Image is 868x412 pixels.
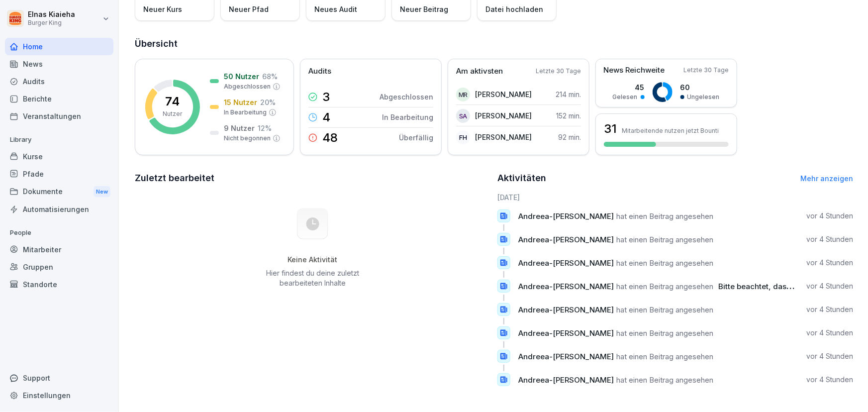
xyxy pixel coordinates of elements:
[262,71,278,82] p: 68 %
[497,171,546,185] h2: Aktivitäten
[556,89,581,100] p: 214 min.
[322,111,330,123] p: 4
[616,328,713,338] span: hat einen Beitrag angesehen
[536,67,581,76] p: Letzte 30 Tage
[806,375,853,385] p: vor 4 Stunden
[806,351,853,361] p: vor 4 Stunden
[806,328,853,338] p: vor 4 Stunden
[5,55,113,73] div: News
[485,4,543,14] p: Datei hochladen
[399,132,433,143] p: Überfällig
[5,90,113,107] a: Berichte
[616,282,713,291] span: hat einen Beitrag angesehen
[258,123,272,133] p: 12 %
[163,109,183,118] p: Nutzer
[229,4,269,14] p: Neuer Pfad
[5,165,113,183] a: Pfade
[613,93,638,102] p: Gelesen
[143,4,182,14] p: Neuer Kurs
[456,88,470,102] div: MR
[518,211,614,221] span: Andreea-[PERSON_NAME]
[518,305,614,314] span: Andreea-[PERSON_NAME]
[456,109,470,123] div: SA
[622,127,719,134] p: Mitarbeitende nutzen jetzt Bounti
[308,66,331,77] p: Audits
[556,110,581,121] p: 152 min.
[613,82,645,93] p: 45
[5,183,113,201] a: DokumenteNew
[224,97,257,107] p: 15 Nutzer
[263,268,363,288] p: Hier findest du deine zuletzt bearbeiteten Inhalte
[687,93,720,102] p: Ungelesen
[475,110,532,121] p: [PERSON_NAME]
[5,132,113,148] p: Library
[224,71,259,82] p: 50 Nutzer
[5,369,113,387] div: Support
[5,107,113,125] a: Veranstaltungen
[806,305,853,314] p: vor 4 Stunden
[616,211,713,221] span: hat einen Beitrag angesehen
[224,108,267,117] p: In Bearbeitung
[616,258,713,268] span: hat einen Beitrag angesehen
[616,375,713,385] span: hat einen Beitrag angesehen
[616,352,713,361] span: hat einen Beitrag angesehen
[518,258,614,268] span: Andreea-[PERSON_NAME]
[680,82,720,93] p: 60
[5,241,113,258] a: Mitarbeiter
[616,235,713,244] span: hat einen Beitrag angesehen
[806,281,853,291] p: vor 4 Stunden
[224,134,271,143] p: Nicht begonnen
[604,120,617,137] h3: 31
[166,96,180,107] p: 74
[322,91,330,103] p: 3
[5,183,113,201] div: Dokumente
[518,375,614,385] span: Andreea-[PERSON_NAME]
[475,132,532,142] p: [PERSON_NAME]
[5,387,113,404] a: Einstellungen
[603,65,665,76] p: News Reichweite
[5,225,113,241] p: People
[94,186,110,198] div: New
[616,305,713,314] span: hat einen Beitrag angesehen
[558,132,581,142] p: 92 min.
[5,201,113,218] div: Automatisierungen
[806,234,853,244] p: vor 4 Stunden
[400,4,448,14] p: Neuer Beitrag
[5,276,113,293] a: Standorte
[456,130,470,144] div: FH
[135,37,853,51] h2: Übersicht
[5,73,113,90] a: Audits
[518,352,614,361] span: Andreea-[PERSON_NAME]
[380,92,433,102] p: Abgeschlossen
[314,4,357,14] p: Neues Audit
[806,211,853,221] p: vor 4 Stunden
[382,112,433,122] p: In Bearbeitung
[683,66,729,75] p: Letzte 30 Tage
[456,66,503,77] p: Am aktivsten
[497,192,853,203] h6: [DATE]
[28,19,75,26] p: Burger King
[5,38,113,55] a: Home
[518,235,614,244] span: Andreea-[PERSON_NAME]
[263,255,363,264] h5: Keine Aktivität
[224,82,271,91] p: Abgeschlossen
[224,123,255,133] p: 9 Nutzer
[518,328,614,338] span: Andreea-[PERSON_NAME]
[800,174,853,183] a: Mehr anzeigen
[322,132,338,144] p: 48
[260,97,276,107] p: 20 %
[5,148,113,165] a: Kurse
[5,258,113,276] a: Gruppen
[806,258,853,268] p: vor 4 Stunden
[135,171,490,185] h2: Zuletzt bearbeitet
